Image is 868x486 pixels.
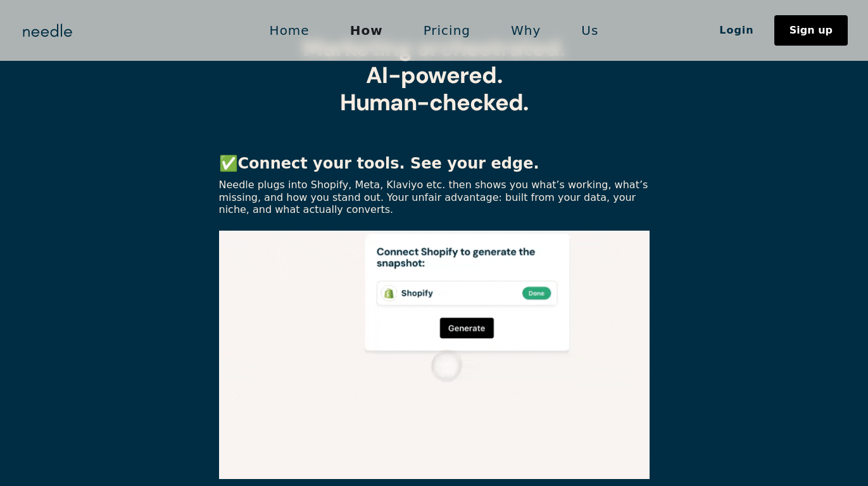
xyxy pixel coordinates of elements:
a: How [330,17,403,44]
a: Us [561,17,619,44]
a: Sign up [774,15,848,46]
a: Home [249,17,330,44]
p: ✅ [219,154,650,174]
a: Login [699,20,774,41]
a: Why [491,17,561,44]
p: Needle plugs into Shopify, Meta, Klaviyo etc. then shows you what’s working, what’s missing, and ... [219,179,650,215]
strong: Marketing orchestrated. AI-powered. Human-checked. [303,33,565,117]
strong: Connect your tools. See your edge. [238,155,539,172]
div: Sign up [789,25,833,35]
a: Pricing [403,17,491,44]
